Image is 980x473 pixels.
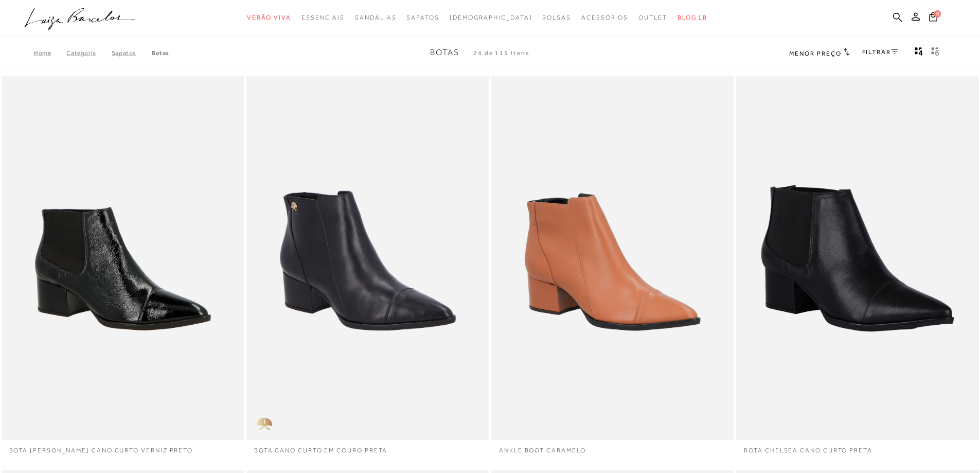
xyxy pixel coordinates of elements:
button: 0 [926,11,940,25]
a: BLOG LB [678,8,707,27]
a: ANKLE BOOT CARAMELO ANKLE BOOT CARAMELO [492,78,733,439]
span: Outlet [638,14,667,21]
a: Botas [152,49,169,57]
a: categoryNavScreenReaderText [247,8,291,27]
span: 24 de 115 itens [473,49,530,57]
a: BOTA CHELSEA CANO CURTO VERNIZ PRETO BOTA CHELSEA CANO CURTO VERNIZ PRETO [3,78,243,439]
a: categoryNavScreenReaderText [581,8,628,27]
img: BOTA CANO CURTO EM COURO PRETA [247,78,488,439]
span: Sapatos [406,14,439,21]
span: Botas [430,48,459,57]
a: Bota chelsea cano curto preta Bota chelsea cano curto preta [737,78,977,439]
img: Bota chelsea cano curto preta [737,78,977,439]
span: Bolsas [542,14,571,21]
span: Sandálias [355,14,396,21]
img: golden_caliandra_v6.png [246,409,282,440]
a: ANKLE BOOT CARAMELO [491,440,734,455]
span: Acessórios [581,14,628,21]
a: BOTA CANO CURTO EM COURO PRETA BOTA CANO CURTO EM COURO PRETA [247,78,488,439]
a: Home [33,49,66,57]
img: BOTA CHELSEA CANO CURTO VERNIZ PRETO [3,78,243,439]
a: Categoria [66,49,111,57]
a: categoryNavScreenReaderText [301,8,345,27]
a: categoryNavScreenReaderText [542,8,571,27]
a: Bota chelsea cano curto preta [736,440,978,455]
img: ANKLE BOOT CARAMELO [492,78,733,439]
a: SAPATOS [112,49,152,57]
span: [DEMOGRAPHIC_DATA] [450,14,532,21]
a: categoryNavScreenReaderText [355,8,396,27]
a: BOTA [PERSON_NAME] CANO CURTO VERNIZ PRETO [2,440,244,455]
span: Essenciais [301,14,345,21]
a: categoryNavScreenReaderText [406,8,439,27]
span: Verão Viva [247,14,291,21]
span: BLOG LB [678,14,707,21]
a: noSubCategoriesText [450,8,532,27]
span: Menor preço [789,50,841,57]
span: 0 [934,10,941,17]
button: Mostrar 4 produtos por linha [912,46,926,60]
button: gridText6Desc [928,46,942,60]
a: categoryNavScreenReaderText [638,8,667,27]
a: FILTRAR [862,48,898,56]
a: BOTA CANO CURTO EM COURO PRETA [246,440,489,455]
